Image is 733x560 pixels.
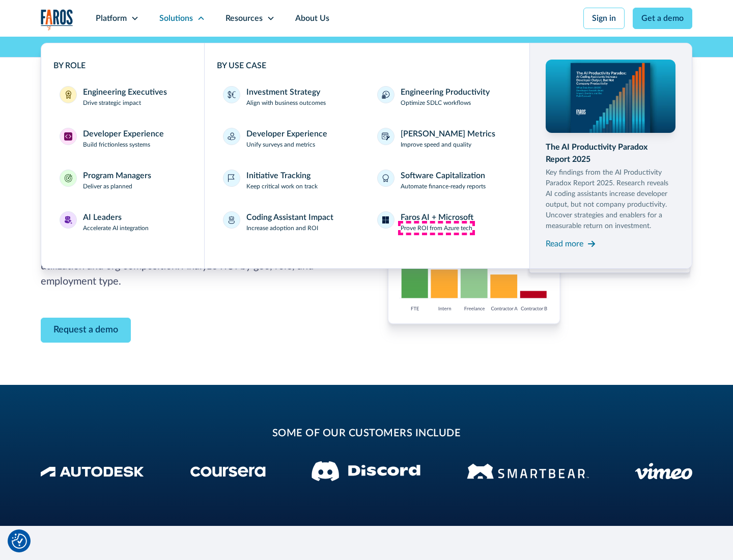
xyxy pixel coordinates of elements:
[53,60,192,72] div: BY ROLE
[401,182,486,191] p: Automate finance-ready reports
[96,12,127,24] div: Platform
[401,140,471,149] p: Improve speed and quality
[64,132,72,141] img: Developer Experience
[83,211,122,223] div: AI Leaders
[246,86,320,98] div: Investment Strategy
[217,60,517,72] div: BY USE CASE
[53,205,192,239] a: AI LeadersAI LeadersAccelerate AI integration
[41,318,131,343] a: Contact Modal
[217,80,363,114] a: Investment StrategyAlign with business outcomes
[401,128,495,140] div: [PERSON_NAME] Metrics
[401,223,472,233] p: Prove ROI from Azure tech
[633,8,692,29] a: Get a demo
[64,91,72,99] img: Engineering Executives
[467,462,589,481] img: Smartbear Logo
[217,163,363,197] a: Initiative TrackingKeep critical work on track
[190,466,266,477] img: Coursera Logo
[83,98,141,107] p: Drive strategic impact
[83,182,132,191] p: Deliver as planned
[83,86,167,98] div: Engineering Executives
[122,426,611,441] h2: some of our customers include
[246,128,327,140] div: Developer Experience
[246,182,318,191] p: Keep critical work on track
[635,463,692,480] img: Vimeo logo
[83,128,164,140] div: Developer Experience
[371,163,517,197] a: Software CapitalizationAutomate finance-ready reports
[371,122,517,155] a: [PERSON_NAME] MetricsImprove speed and quality
[225,12,263,24] div: Resources
[371,80,517,114] a: Engineering ProductivityOptimize SDLC workflows
[12,534,27,549] img: Revisit consent button
[53,80,192,114] a: Engineering ExecutivesEngineering ExecutivesDrive strategic impact
[546,141,676,165] div: The AI Productivity Paradox Report 2025
[246,170,311,182] div: Initiative Tracking
[83,170,151,182] div: Program Managers
[64,174,72,182] img: Program Managers
[41,37,692,269] nav: Solutions
[53,163,192,197] a: Program ManagersProgram ManagersDeliver as planned
[217,122,363,155] a: Developer ExperienceUnify surveys and metrics
[53,122,192,155] a: Developer ExperienceDeveloper ExperienceBuild frictionless systems
[546,238,583,250] div: Read more
[546,167,676,232] p: Key findings from the AI Productivity Paradox Report 2025. Research reveals AI coding assistants ...
[83,223,149,233] p: Accelerate AI integration
[41,9,73,30] img: Logo of the analytics and reporting company Faros.
[83,140,150,149] p: Build frictionless systems
[401,170,485,182] div: Software Capitalization
[12,534,27,549] button: Cookie Settings
[246,211,333,223] div: Coding Assistant Impact
[41,466,144,477] img: Autodesk Logo
[401,211,473,223] div: Faros AI + Microsoft
[312,461,420,481] img: Discord logo
[217,205,363,239] a: Coding Assistant ImpactIncrease adoption and ROI
[159,12,193,24] div: Solutions
[583,8,625,29] a: Sign in
[401,98,471,107] p: Optimize SDLC workflows
[41,9,73,30] a: home
[371,205,517,239] a: Faros AI + MicrosoftProve ROI from Azure tech
[246,98,326,107] p: Align with business outcomes
[401,86,490,98] div: Engineering Productivity
[64,216,72,224] img: AI Leaders
[246,223,318,233] p: Increase adoption and ROI
[546,60,676,252] a: The AI Productivity Paradox Report 2025Key findings from the AI Productivity Paradox Report 2025....
[246,140,315,149] p: Unify surveys and metrics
